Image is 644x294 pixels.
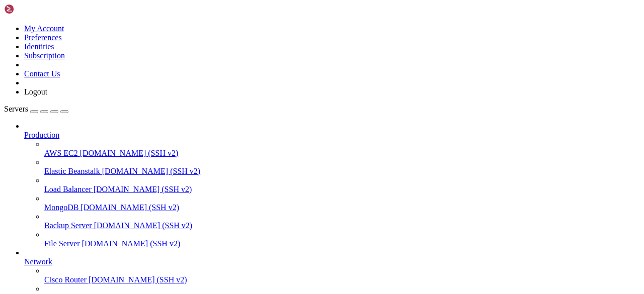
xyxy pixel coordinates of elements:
[44,149,640,158] a: AWS EC2 [DOMAIN_NAME] (SSH v2)
[44,194,640,212] li: MongoDB [DOMAIN_NAME] (SSH v2)
[44,149,78,157] span: AWS EC2
[24,33,62,42] a: Preferences
[44,185,92,193] span: Load Balancer
[44,185,640,194] a: Load Balancer [DOMAIN_NAME] (SSH v2)
[102,167,201,175] span: [DOMAIN_NAME] (SSH v2)
[44,221,640,230] a: Backup Server [DOMAIN_NAME] (SSH v2)
[44,266,640,284] li: Cisco Router [DOMAIN_NAME] (SSH v2)
[44,239,640,248] a: File Server [DOMAIN_NAME] (SSH v2)
[44,275,87,284] span: Cisco Router
[44,203,640,212] a: MongoDB [DOMAIN_NAME] (SSH v2)
[44,230,640,248] li: File Server [DOMAIN_NAME] (SSH v2)
[24,122,640,248] li: Production
[82,239,181,248] span: [DOMAIN_NAME] (SSH v2)
[4,105,28,113] span: Servers
[4,105,68,113] a: Servers
[44,176,640,194] li: Load Balancer [DOMAIN_NAME] (SSH v2)
[24,131,59,139] span: Production
[24,51,65,60] a: Subscription
[94,221,193,230] span: [DOMAIN_NAME] (SSH v2)
[4,4,62,14] img: Shellngn
[44,140,640,158] li: AWS EC2 [DOMAIN_NAME] (SSH v2)
[24,257,640,266] a: Network
[44,221,92,230] span: Backup Server
[44,239,80,248] span: File Server
[44,167,640,176] a: Elastic Beanstalk [DOMAIN_NAME] (SSH v2)
[94,185,192,193] span: [DOMAIN_NAME] (SSH v2)
[44,275,640,284] a: Cisco Router [DOMAIN_NAME] (SSH v2)
[24,24,64,33] a: My Account
[80,149,179,157] span: [DOMAIN_NAME] (SSH v2)
[44,203,78,212] span: MongoDB
[24,87,47,96] a: Logout
[44,167,100,175] span: Elastic Beanstalk
[24,131,640,140] a: Production
[44,212,640,230] li: Backup Server [DOMAIN_NAME] (SSH v2)
[24,42,54,51] a: Identities
[80,203,179,212] span: [DOMAIN_NAME] (SSH v2)
[89,275,187,284] span: [DOMAIN_NAME] (SSH v2)
[24,69,60,78] a: Contact Us
[24,257,52,266] span: Network
[44,158,640,176] li: Elastic Beanstalk [DOMAIN_NAME] (SSH v2)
